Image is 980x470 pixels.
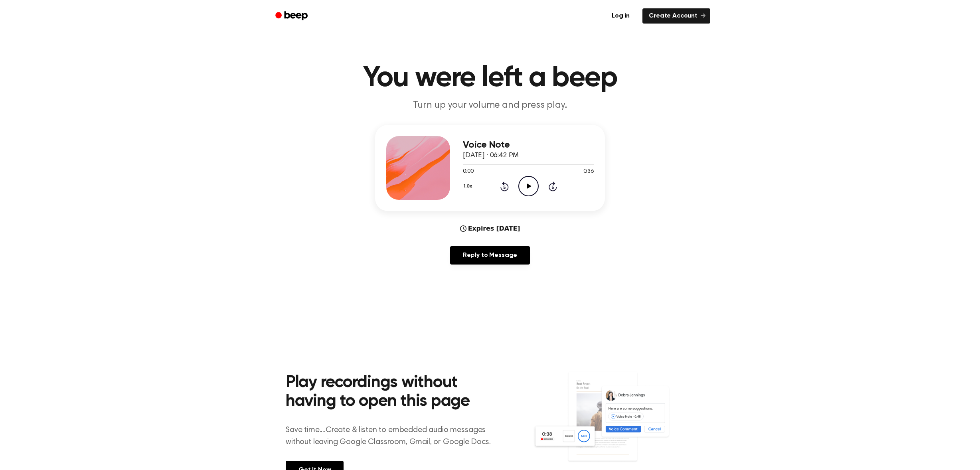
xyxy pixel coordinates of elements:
[604,7,638,25] a: Log in
[270,8,315,24] a: Beep
[463,140,594,150] h3: Voice Note
[463,180,475,193] button: 1.0x
[286,373,501,411] h2: Play recordings without having to open this page
[460,224,520,233] div: Expires [DATE]
[583,168,594,176] span: 0:36
[286,424,501,448] p: Save time....Create & listen to embedded audio messages without leaving Google Classroom, Gmail, ...
[286,64,694,93] h1: You were left a beep
[463,152,519,159] span: [DATE] · 06:42 PM
[642,8,710,24] a: Create Account
[337,99,643,112] p: Turn up your volume and press play.
[463,168,473,176] span: 0:00
[450,246,530,265] a: Reply to Message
